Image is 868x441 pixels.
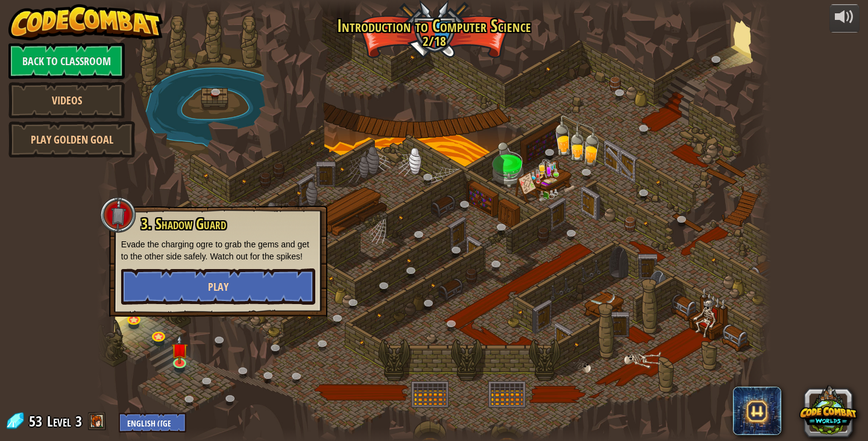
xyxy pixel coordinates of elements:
[8,82,125,118] a: Videos
[121,238,315,262] p: Evade the charging ogre to grab the gems and get to the other side safely. Watch out for the spikes!
[47,411,71,431] span: Level
[829,4,860,33] button: Adjust volume
[29,411,46,431] span: 53
[8,121,135,157] a: Play Golden Goal
[141,214,226,234] span: 3. Shadow Guard
[8,43,125,79] a: Back to Classroom
[171,335,188,364] img: level-banner-unstarted.png
[121,268,315,305] button: Play
[75,411,82,431] span: 3
[8,4,163,40] img: CodeCombat - Learn how to code by playing a game
[208,279,228,294] span: Play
